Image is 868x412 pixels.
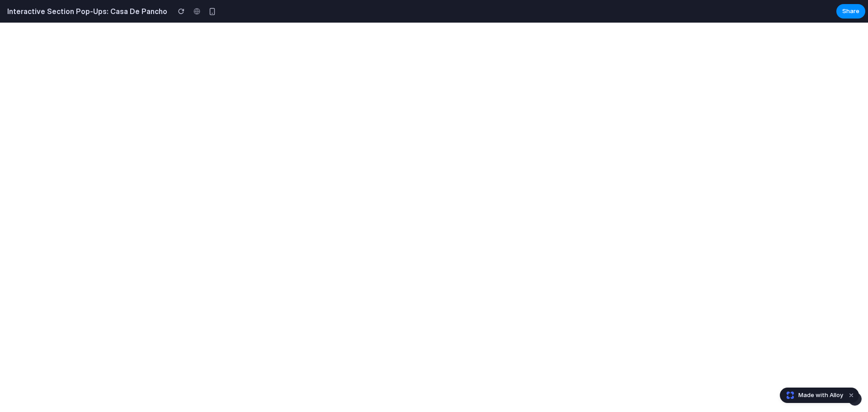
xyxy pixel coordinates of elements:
[836,4,865,19] button: Share
[780,391,844,400] a: Made with Alloy
[798,391,843,400] span: Made with Alloy
[4,6,167,17] h2: Interactive Section Pop-Ups: Casa De Pancho
[842,7,859,16] span: Share
[846,390,857,401] button: Dismiss watermark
